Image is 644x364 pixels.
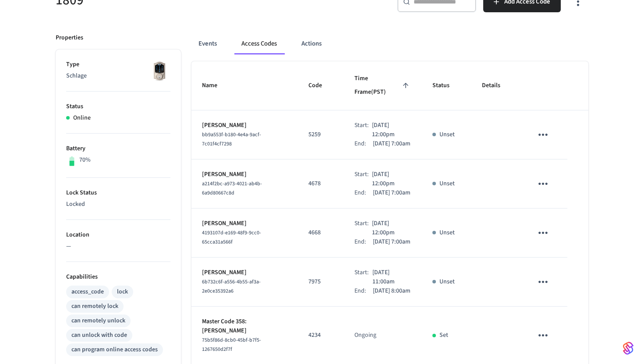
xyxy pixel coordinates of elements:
p: 70% [79,155,91,165]
p: Location [66,230,170,240]
p: [DATE] 12:00pm [372,170,411,188]
p: Lock Status [66,188,170,198]
p: Capabilities [66,272,170,282]
div: Start: [354,121,372,139]
p: Set [439,331,448,340]
p: [DATE] 7:00am [373,237,410,247]
div: can unlock with code [71,331,127,340]
span: bb9a553f-b180-4e4a-9acf-7c01f4cf7298 [202,131,261,148]
button: Actions [294,33,329,54]
div: can remotely lock [71,302,118,311]
p: Online [73,113,91,123]
div: End: [354,237,373,247]
p: 7975 [308,277,333,286]
p: [DATE] 7:00am [373,139,410,148]
p: [DATE] 8:00am [373,286,410,296]
p: Locked [66,200,170,209]
p: 4234 [308,331,333,340]
span: Status [432,79,461,92]
span: Time Frame(PST) [354,72,411,99]
p: [DATE] 7:00am [373,188,410,198]
div: Start: [354,268,372,286]
p: Status [66,102,170,111]
p: Type [66,60,170,69]
p: [PERSON_NAME] [202,170,287,179]
p: [PERSON_NAME] [202,219,287,228]
div: End: [354,188,373,198]
div: can program online access codes [71,345,158,354]
button: Events [191,33,224,54]
p: Master Code 358: [PERSON_NAME] [202,317,287,336]
p: — [66,242,170,251]
p: [DATE] 11:00am [372,268,411,286]
div: access_code [71,287,104,297]
div: End: [354,286,373,296]
div: ant example [191,33,588,54]
p: 5259 [308,130,333,139]
span: Name [202,79,229,92]
p: 4668 [308,228,333,237]
div: can remotely unlock [71,316,125,325]
p: [PERSON_NAME] [202,121,287,130]
p: Unset [439,179,455,188]
div: Start: [354,170,372,188]
p: Properties [56,33,83,42]
p: Unset [439,277,455,286]
p: Unset [439,130,455,139]
p: Unset [439,228,455,237]
span: 6b732c6f-a556-4b55-af3a-2e0ce35392a6 [202,278,261,295]
p: 4678 [308,179,333,188]
span: 75b5f86d-8cb0-45bf-b7f5-1267650d2f7f [202,336,261,353]
span: Code [308,79,333,92]
img: Schlage Sense Smart Deadbolt with Camelot Trim, Front [149,60,170,82]
p: [DATE] 12:00pm [372,219,411,237]
span: Details [482,79,512,92]
p: Schlage [66,71,170,81]
p: Battery [66,144,170,153]
span: 4193107d-e169-48f9-9cc0-65cca31a566f [202,229,261,246]
div: lock [117,287,128,297]
div: Start: [354,219,372,237]
p: [PERSON_NAME] [202,268,287,277]
img: SeamLogoGradient.69752ec5.svg [623,341,633,355]
button: Access Codes [234,33,284,54]
p: [DATE] 12:00pm [372,121,411,139]
span: a214f2bc-a973-4021-ab4b-6a9d80667c8d [202,180,262,197]
div: End: [354,139,373,148]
